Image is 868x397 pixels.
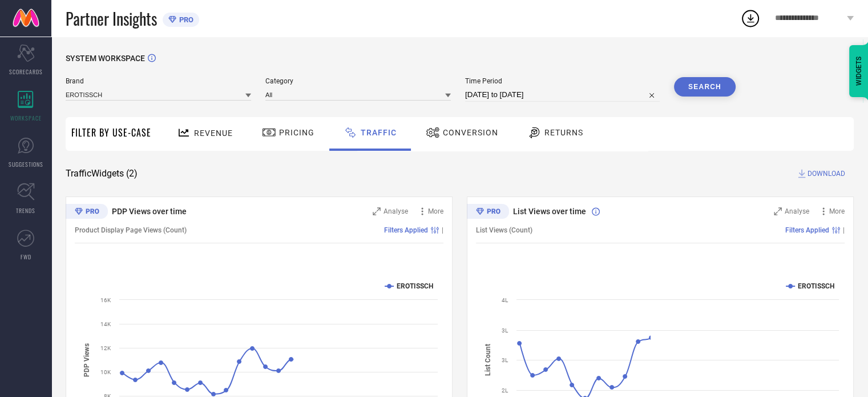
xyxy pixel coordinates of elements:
span: Analyse [383,207,408,215]
span: FWD [21,252,31,261]
input: Select time period [465,88,660,102]
span: TRENDS [16,206,35,215]
span: Returns [544,128,583,137]
span: | [442,226,443,234]
text: 3L [502,357,508,363]
text: 10K [100,369,111,375]
button: Search [674,77,736,97]
text: 3L [502,327,508,334]
span: Category [265,77,451,85]
span: PRO [176,15,193,24]
span: More [428,207,443,215]
span: Traffic Widgets ( 2 ) [66,168,138,179]
text: EROTISSCH [798,282,834,290]
span: Pricing [279,128,314,137]
span: SCORECARDS [9,67,43,76]
span: PDP Views over time [112,207,187,216]
span: DOWNLOAD [808,168,845,179]
text: EROTISSCH [397,282,433,290]
tspan: List Count [484,344,492,376]
text: 4L [502,297,508,303]
tspan: PDP Views [83,343,91,376]
span: Filters Applied [384,226,428,234]
text: 12K [100,345,111,351]
span: SUGGESTIONS [9,160,43,169]
span: Analyse [785,207,809,215]
span: WORKSPACE [10,114,42,122]
svg: Zoom [774,207,782,215]
span: List Views (Count) [476,226,532,234]
span: Time Period [465,77,660,85]
svg: Zoom [373,207,381,215]
span: Traffic [361,128,397,137]
text: 2L [502,387,508,394]
text: 14K [100,321,111,327]
span: Filters Applied [785,226,829,234]
div: Premium [66,204,108,221]
span: Brand [66,77,251,85]
span: Conversion [443,128,498,137]
span: | [843,226,845,234]
div: Open download list [740,8,761,29]
span: Revenue [194,129,233,138]
text: 16K [100,297,111,303]
div: Premium [467,204,509,221]
span: List Views over time [513,207,586,216]
span: Product Display Page Views (Count) [75,226,187,234]
span: Filter By Use-Case [71,126,151,139]
span: Partner Insights [66,7,157,30]
span: More [829,207,845,215]
span: SYSTEM WORKSPACE [66,54,145,63]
